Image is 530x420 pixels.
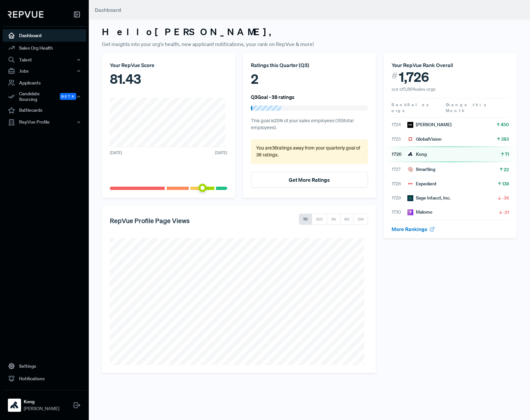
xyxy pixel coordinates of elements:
[251,69,368,89] div: 2
[407,136,442,143] div: GlobalVision
[407,195,413,201] img: Sage Intacct, Inc.
[9,400,20,410] img: Kong
[392,86,436,92] span: out of 5,864 sales orgs
[446,102,487,113] span: Change this Month
[504,166,509,173] span: 22
[407,209,413,215] img: Malomo
[3,65,86,77] button: Jobs
[407,209,432,216] div: Malomo
[392,151,407,158] span: 1726
[8,11,43,18] img: RepVue
[312,214,327,225] button: 30D
[392,136,407,143] span: 1725
[110,61,227,69] div: Your RepVue Score
[102,40,517,48] p: Get insights into your org's health, new applicant notifications, your rank on RepVue & more!
[3,372,86,385] a: Notifications
[24,405,59,412] span: [PERSON_NAME]
[407,151,427,158] div: Kong
[392,180,407,187] span: 1728
[215,150,227,156] span: [DATE]
[3,89,86,104] div: Candidate Sourcing
[502,180,509,187] span: 138
[251,117,368,131] p: This goal is 25 % of your sales employees ( 155 total employees).
[3,117,86,128] button: RepVue Profile
[24,398,59,405] strong: Kong
[102,26,517,37] h3: Hello [PERSON_NAME] ,
[3,89,86,104] button: Candidate Sourcing Beta
[110,69,227,89] div: 81.43
[501,121,509,128] span: 450
[407,180,437,187] div: Expedient
[60,93,76,100] span: Beta
[110,150,122,156] span: [DATE]
[95,7,121,13] span: Dashboard
[407,136,413,142] img: GlobalVision
[353,214,368,225] button: 12M
[3,29,86,42] a: Dashboard
[407,122,413,128] img: Robert Walters
[505,151,509,157] span: 71
[3,360,86,372] a: Settings
[407,121,451,128] div: [PERSON_NAME]
[503,209,509,216] span: -21
[399,69,429,85] span: 1,726
[392,226,435,232] a: More Rankings
[392,69,397,82] span: #
[3,77,86,89] a: Applicants
[327,214,340,225] button: 3M
[299,214,312,225] button: 7D
[251,172,368,188] button: Get More Ratings
[392,62,453,68] span: Your RepVue Rank Overall
[501,136,509,142] span: 383
[256,145,363,159] p: You are 36 ratings away from your quarterly goal of 38 ratings .
[392,121,407,128] span: 1724
[251,94,295,100] h6: Q3 Goal - 38 ratings
[407,167,413,173] img: Smartling
[407,166,435,173] div: Smartling
[340,214,353,225] button: 6M
[110,217,190,224] h5: RepVue Profile Page Views
[3,42,86,54] a: Sales Org Health
[407,195,450,201] div: Sage Intacct, Inc.
[3,54,86,65] button: Talent
[251,61,368,69] div: Ratings this Quarter ( Q3 )
[392,166,407,173] span: 1727
[392,209,407,216] span: 1730
[502,195,509,201] span: -36
[407,151,413,157] img: Kong
[392,195,407,201] span: 1729
[3,104,86,117] a: Battlecards
[392,102,430,113] span: Sales orgs
[3,390,86,415] a: KongKong[PERSON_NAME]
[407,181,413,187] img: Expedient
[392,102,407,108] span: Rank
